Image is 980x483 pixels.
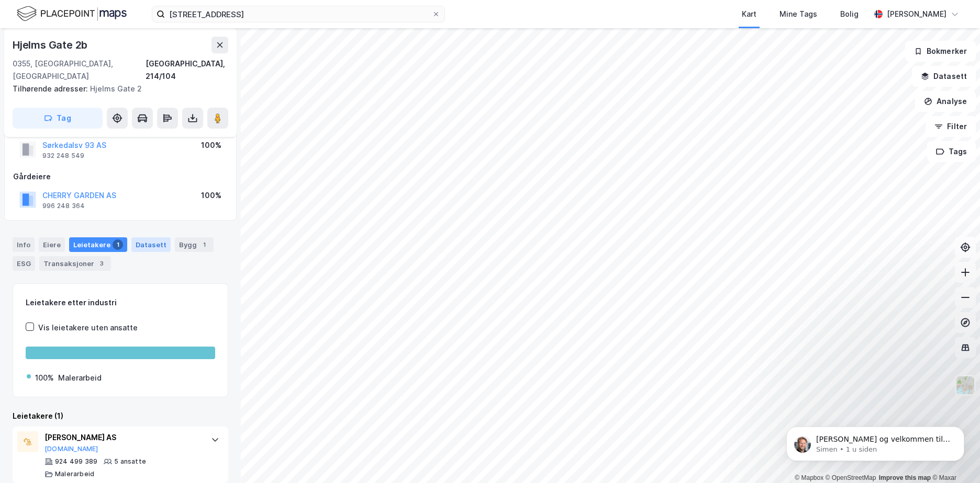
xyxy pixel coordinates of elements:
div: Info [13,237,35,252]
iframe: Intercom notifications melding [771,405,980,478]
div: 996 248 364 [42,202,85,210]
div: Hjelms Gate 2b [13,37,90,53]
a: Mapbox [795,474,823,481]
div: 5 ansatte [114,457,146,466]
div: 1 [113,239,123,250]
div: Leietakere (1) [13,410,228,422]
div: Eiere [39,237,65,252]
button: Analyse [915,91,976,112]
div: 3 [96,258,107,269]
div: 100% [35,372,54,384]
div: [PERSON_NAME] [887,8,946,20]
div: Malerarbeid [55,470,94,478]
div: Leietakere etter industri [26,296,215,309]
button: [DOMAIN_NAME] [44,445,98,453]
div: Hjelms Gate 2 [13,83,220,95]
div: Kart [742,8,756,20]
span: Tilhørende adresser: [13,84,90,93]
div: ESG [13,256,35,271]
input: Søk på adresse, matrikkel, gårdeiere, leietakere eller personer [165,6,432,22]
div: 0355, [GEOGRAPHIC_DATA], [GEOGRAPHIC_DATA] [13,57,146,83]
div: Leietakere [69,237,127,252]
a: OpenStreetMap [826,474,876,481]
button: Filter [926,116,976,137]
div: Transaksjoner [39,256,111,271]
div: Bolig [840,8,859,20]
div: Bygg [175,237,214,252]
img: logo.f888ab2527a4732fd821a326f86c7f29.svg [17,5,127,23]
div: [PERSON_NAME] AS [44,431,201,444]
div: Vis leietakere uten ansatte [38,321,138,334]
div: 932 248 549 [42,152,84,160]
img: Z [955,375,975,395]
div: Mine Tags [779,8,817,20]
button: Tag [13,108,103,129]
div: Datasett [131,237,171,252]
div: Gårdeiere [13,170,228,183]
a: Improve this map [879,474,931,481]
div: 100% [201,189,221,202]
button: Bokmerker [905,41,976,62]
div: 100% [201,139,221,152]
button: Tags [927,141,976,162]
div: 1 [199,239,209,250]
button: Datasett [912,66,976,87]
div: 924 499 389 [55,457,97,466]
div: Malerarbeid [58,372,102,384]
div: [GEOGRAPHIC_DATA], 214/104 [146,57,228,83]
